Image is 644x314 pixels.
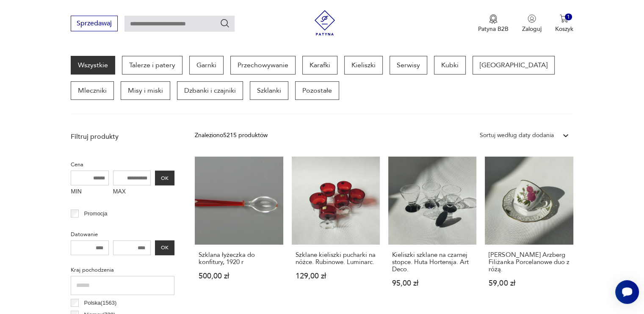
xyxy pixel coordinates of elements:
[121,81,170,100] a: Misy i miski
[522,25,542,33] p: Zaloguj
[478,14,509,33] a: Ikona medaluPatyna B2B
[113,185,151,199] label: MAX
[489,280,569,287] p: 59,00 zł
[560,14,568,23] img: Ikona koszyka
[230,56,296,74] a: Przechowywanie
[565,14,572,21] div: 1
[555,25,573,33] p: Koszyk
[528,14,536,23] img: Ikonka użytkownika
[390,56,427,74] a: Serwisy
[434,56,466,74] a: Kubki
[302,56,337,74] a: Karafki
[71,160,174,169] p: Cena
[555,14,573,33] button: 1Koszyk
[296,251,376,266] h3: Szklane kieliszki pucharki na nóżce. Rubinowe. Luminarc.
[71,230,174,239] p: Datowanie
[84,298,117,308] p: Polska ( 1563 )
[295,81,339,100] a: Pozostałe
[177,81,243,100] a: Dzbanki i czajniki
[392,280,473,287] p: 95,00 zł
[71,16,118,31] button: Sprzedawaj
[71,265,174,275] p: Kraj pochodzenia
[195,157,283,303] a: Szklana łyżeczka do konfitury, 1920 rSzklana łyżeczka do konfitury, 1920 r500,00 zł
[489,251,569,273] h3: [PERSON_NAME] Arzberg Filiżanka Porcelanowe duo z różą.
[71,185,109,199] label: MIN
[478,14,509,33] button: Patyna B2B
[312,10,337,36] img: Patyna - sklep z meblami i dekoracjami vintage
[615,280,639,304] iframe: Smartsupp widget button
[485,157,573,303] a: Schumann Arzberg Filiżanka Porcelanowe duo z różą.[PERSON_NAME] Arzberg Filiżanka Porcelanowe duo...
[220,18,230,28] button: Szukaj
[155,240,174,255] button: OK
[388,157,476,303] a: Kieliszki szklane na czarnej stopce. Huta Hortensja. Art Deco.Kieliszki szklane na czarnej stopce...
[473,56,555,74] a: [GEOGRAPHIC_DATA]
[84,209,108,218] p: Promocja
[71,21,118,27] a: Sprzedawaj
[155,171,174,185] button: OK
[522,14,542,33] button: Zaloguj
[71,56,115,74] a: Wszystkie
[250,81,288,100] a: Szklanki
[195,131,268,140] div: Znaleziono 5215 produktów
[189,56,224,74] a: Garnki
[344,56,383,74] a: Kieliszki
[122,56,182,74] a: Talerze i patery
[71,132,174,141] p: Filtruj produkty
[478,25,509,33] p: Patyna B2B
[199,251,279,266] h3: Szklana łyżeczka do konfitury, 1920 r
[292,157,380,303] a: Szklane kieliszki pucharki na nóżce. Rubinowe. Luminarc.Szklane kieliszki pucharki na nóżce. Rubi...
[480,131,554,140] div: Sortuj według daty dodania
[392,251,473,273] h3: Kieliszki szklane na czarnej stopce. Huta Hortensja. Art Deco.
[71,81,114,100] a: Mleczniki
[296,273,376,280] p: 129,00 zł
[199,273,279,280] p: 500,00 zł
[489,14,498,24] img: Ikona medalu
